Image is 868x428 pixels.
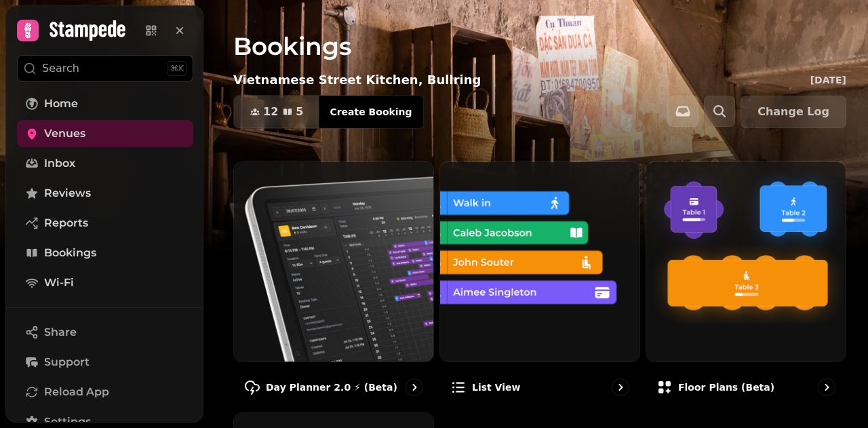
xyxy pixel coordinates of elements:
[17,349,193,376] button: Support
[757,106,829,117] span: Change Log
[296,106,303,117] span: 5
[44,354,90,370] span: Support
[234,162,433,362] img: Day Planner 2.0 ⚡ (Beta)
[234,96,319,128] button: 125
[44,245,96,261] span: Bookings
[44,96,78,112] span: Home
[330,107,412,117] span: Create Booking
[233,71,481,90] p: Vietnamese Street Kitchen, Bullring
[17,55,193,82] button: Search⌘K
[44,215,88,231] span: Reports
[233,161,434,407] a: Day Planner 2.0 ⚡ (Beta)Day Planner 2.0 ⚡ (Beta)
[408,381,421,394] svg: go to
[44,185,91,201] span: Reviews
[167,61,187,76] div: ⌘K
[44,125,85,142] span: Venues
[17,180,193,207] a: Reviews
[17,120,193,147] a: Venues
[17,269,193,296] a: Wi-Fi
[472,381,520,394] p: List view
[741,96,846,128] button: Change Log
[646,162,846,362] img: Floor Plans (beta)
[44,384,109,400] span: Reload App
[44,155,75,172] span: Inbox
[266,381,397,394] p: Day Planner 2.0 ⚡ (Beta)
[42,60,79,77] p: Search
[17,239,193,267] a: Bookings
[440,162,639,362] img: List view
[439,161,640,407] a: List viewList view
[678,381,774,394] p: Floor Plans (beta)
[646,161,846,407] a: Floor Plans (beta)Floor Plans (beta)
[17,378,193,406] button: Reload App
[17,210,193,237] a: Reports
[17,319,193,346] button: Share
[263,106,278,117] span: 12
[17,90,193,117] a: Home
[810,73,846,87] p: [DATE]
[17,150,193,177] a: Inbox
[44,275,74,291] span: Wi-Fi
[44,324,77,341] span: Share
[614,381,627,394] svg: go to
[319,96,422,128] button: Create Booking
[820,381,833,394] svg: go to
